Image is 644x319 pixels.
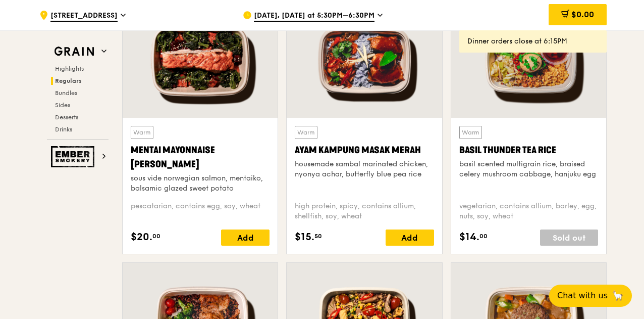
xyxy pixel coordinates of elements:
[459,159,598,179] div: basil scented multigrain rice, braised celery mushroom cabbage, hanjuku egg
[221,230,270,246] div: Add
[55,89,77,97] span: Bundles
[131,173,270,194] div: sous vide norwegian salmon, mentaiko, balsamic glazed sweet potato
[254,11,374,22] span: [DATE], [DATE] at 5:30PM–6:30PM
[467,36,599,47] div: Dinner orders close at 6:15PM
[295,143,434,157] div: Ayam Kampung Masak Merah
[55,65,84,72] span: Highlights
[55,102,70,109] span: Sides
[549,285,632,307] button: Chat with us🦙
[571,10,594,19] span: $0.00
[55,114,78,121] span: Desserts
[50,11,118,22] span: [STREET_ADDRESS]
[131,126,153,139] div: Warm
[51,146,97,167] img: Ember Smokery web logo
[459,230,479,245] span: $14.
[131,230,152,245] span: $20.
[55,126,72,133] span: Drinks
[295,230,314,245] span: $15.
[314,232,322,240] span: 50
[131,201,270,221] div: pescatarian, contains egg, soy, wheat
[51,42,97,61] img: Grain web logo
[386,230,434,246] div: Add
[459,143,598,157] div: Basil Thunder Tea Rice
[131,143,270,171] div: Mentai Mayonnaise [PERSON_NAME]
[612,290,624,302] span: 🦙
[479,232,488,240] span: 00
[295,126,317,139] div: Warm
[540,230,598,246] div: Sold out
[459,201,598,221] div: vegetarian, contains allium, barley, egg, nuts, soy, wheat
[295,159,434,179] div: housemade sambal marinated chicken, nyonya achar, butterfly blue pea rice
[557,290,608,302] span: Chat with us
[55,77,82,84] span: Regulars
[152,232,160,240] span: 00
[295,201,434,221] div: high protein, spicy, contains allium, shellfish, soy, wheat
[459,126,482,139] div: Warm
